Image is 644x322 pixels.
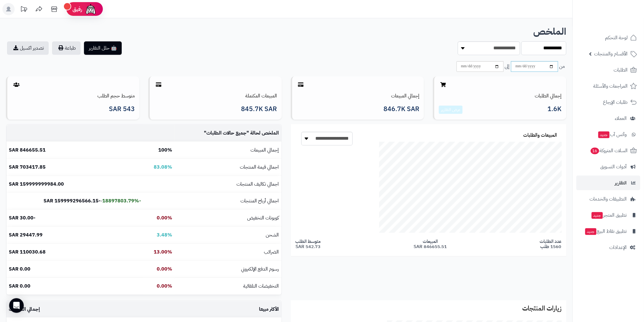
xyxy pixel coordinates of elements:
[598,131,610,138] span: جديد
[615,114,627,123] span: العملاء
[585,228,597,235] span: جديد
[576,159,640,174] a: أدوات التسويق
[576,176,640,190] a: التقارير
[590,195,627,203] span: التطبيقات والخدمات
[84,41,122,55] button: 🤖 حلل التقارير
[9,298,24,313] div: Open Intercom Messenger
[9,282,30,290] b: 0.00 SAR
[383,106,419,113] span: 846.7K SAR
[576,143,640,158] a: السلات المتروكة16
[591,211,627,219] span: تطبيق المتجر
[6,193,143,209] td: -
[175,142,282,159] td: إجمالي المبيعات
[175,193,282,209] td: اجمالي أرباح المنتجات
[576,30,640,45] a: لوحة التحكم
[540,239,562,249] span: عدد الطلبات 1560 طلب
[391,92,419,100] a: إجمالي المبيعات
[16,3,31,17] a: تحديثات المنصة
[175,210,282,226] td: كوبونات التخفيض
[9,265,30,273] b: 0.00 SAR
[157,265,172,273] b: 0.00%
[615,179,627,187] span: التقارير
[175,227,282,243] td: الشحن
[593,82,628,90] span: المراجعات والأسئلة
[6,301,83,318] td: إجمالي المبيعات
[576,224,640,239] a: تطبيق نقاط البيعجديد
[585,227,627,236] span: تطبيق نقاط البيع
[157,214,172,222] b: 0.00%
[592,212,603,219] span: جديد
[158,146,172,154] b: 100%
[576,240,640,255] a: الإعدادات
[576,208,640,222] a: تطبيق المتجرجديد
[52,41,81,55] button: طباعة
[175,159,282,176] td: اجمالي قيمة المنتجات
[83,301,282,318] td: الأكثر مبيعا
[505,63,510,70] span: إلى
[72,5,82,13] span: رفيق
[576,111,640,126] a: العملاء
[44,197,100,205] b: -159999296566.15 SAR
[296,239,321,249] span: متوسط الطلب 542.73 SAR
[157,282,172,290] b: 0.00%
[576,192,640,206] a: التطبيقات والخدمات
[598,130,627,139] span: وآتس آب
[246,92,277,100] a: المبيعات المكتملة
[9,248,46,256] b: 110030.68 SAR
[175,125,282,142] td: الملخص لحالة " "
[175,176,282,193] td: اجمالي تكاليف المنتجات
[9,231,43,239] b: 29447.99 SAR
[175,278,282,295] td: التخفيضات التلقائية
[9,163,46,171] b: 703417.85 SAR
[523,133,557,138] h3: المبيعات والطلبات
[605,33,628,42] span: لوحة التحكم
[157,231,172,239] b: 3.48%
[559,63,565,70] span: من
[614,66,628,74] span: الطلبات
[535,92,562,100] a: إجمالي الطلبات
[610,243,627,252] span: الإعدادات
[414,239,447,249] span: المبيعات 846655.51 SAR
[109,106,135,113] span: 543 SAR
[175,244,282,261] td: الضرائب
[441,107,460,113] a: عرض التقارير
[102,197,141,205] b: -18897803.79%
[548,106,562,114] span: 1.6K
[175,261,282,278] td: رسوم الدفع الإلكتروني
[296,305,562,312] h3: زيارات المنتجات
[97,92,135,100] a: متوسط حجم الطلب
[576,79,640,93] a: المراجعات والأسئلة
[85,3,97,15] img: ai-face.png
[9,146,46,154] b: 846655.51 SAR
[154,163,172,171] b: 83.08%
[207,129,247,137] span: جميع حالات الطلبات
[594,50,628,58] span: الأقسام والمنتجات
[241,106,277,113] span: 845.7K SAR
[7,41,49,55] a: تصدير اكسيل
[576,127,640,142] a: وآتس آبجديد
[600,163,627,171] span: أدوات التسويق
[9,180,64,188] b: 159999999984.00 SAR
[590,146,628,155] span: السلات المتروكة
[591,148,599,154] span: 16
[534,24,566,39] b: الملخص
[603,98,628,107] span: طلبات الإرجاع
[576,63,640,77] a: الطلبات
[576,95,640,110] a: طلبات الإرجاع
[9,214,35,222] b: -30.00 SAR
[154,248,172,256] b: 13.00%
